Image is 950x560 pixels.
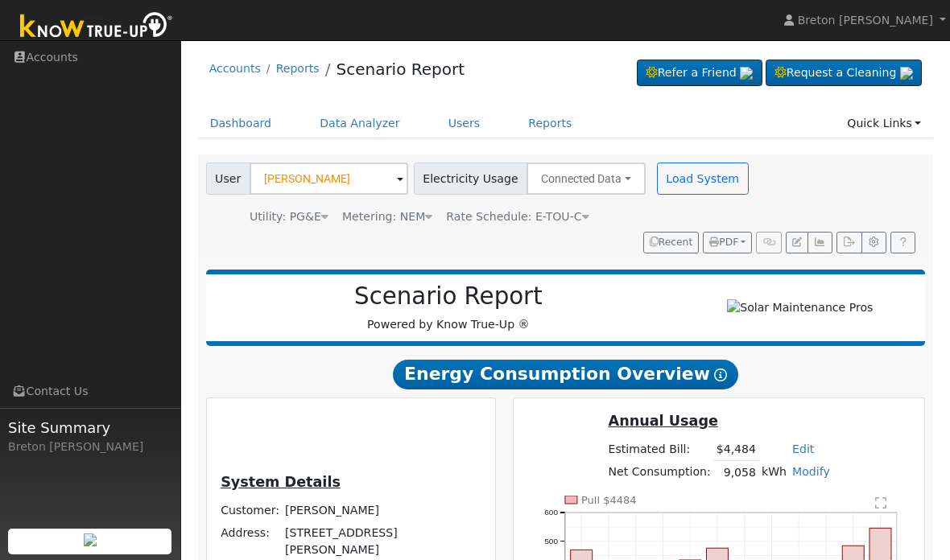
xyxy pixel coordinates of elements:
[900,67,913,80] img: retrieve
[792,465,830,478] a: Modify
[214,282,684,333] div: Powered by Know True-Up ®
[713,438,758,461] td: $4,484
[8,417,172,439] span: Site Summary
[198,109,284,138] a: Dashboard
[222,282,675,311] h2: Scenario Report
[643,232,700,254] button: Recent
[835,109,933,138] a: Quick Links
[836,232,861,254] button: Export Interval Data
[890,232,915,254] a: Help Link
[609,413,718,429] u: Annual Usage
[713,461,758,484] td: 9,058
[218,499,283,521] td: Customer:
[516,109,584,138] a: Reports
[792,443,814,455] a: Edit
[544,537,558,546] text: 500
[206,163,250,195] span: User
[786,232,808,254] button: Edit User
[637,60,762,87] a: Refer a Friend
[798,14,933,27] span: Breton [PERSON_NAME]
[544,508,558,517] text: 600
[766,60,922,87] a: Request a Cleaning
[657,163,749,195] button: Load System
[709,237,738,248] span: PDF
[527,163,646,195] button: Connected Data
[436,109,493,138] a: Users
[605,461,713,484] td: Net Consumption:
[414,163,527,195] span: Electricity Usage
[336,60,465,79] a: Scenario Report
[250,208,328,225] div: Utility: PG&E
[209,62,261,75] a: Accounts
[740,67,753,80] img: retrieve
[703,232,752,254] button: PDF
[605,438,713,461] td: Estimated Bill:
[8,439,172,455] div: Breton [PERSON_NAME]
[861,232,886,254] button: Settings
[276,62,320,75] a: Reports
[393,360,738,389] span: Energy Consumption Overview
[727,299,873,316] img: Solar Maintenance Pros
[759,461,790,484] td: kWh
[84,533,97,546] img: retrieve
[221,474,341,490] u: System Details
[581,494,637,506] text: Pull $4484
[250,163,408,195] input: Select a User
[12,9,181,45] img: Know True-Up
[308,109,412,138] a: Data Analyzer
[446,210,589,223] span: Alias: None
[875,496,886,509] text: 
[714,369,727,381] i: Show Help
[342,208,432,225] div: Metering: NEM
[807,232,832,254] button: Multi-Series Graph
[283,499,484,521] td: [PERSON_NAME]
